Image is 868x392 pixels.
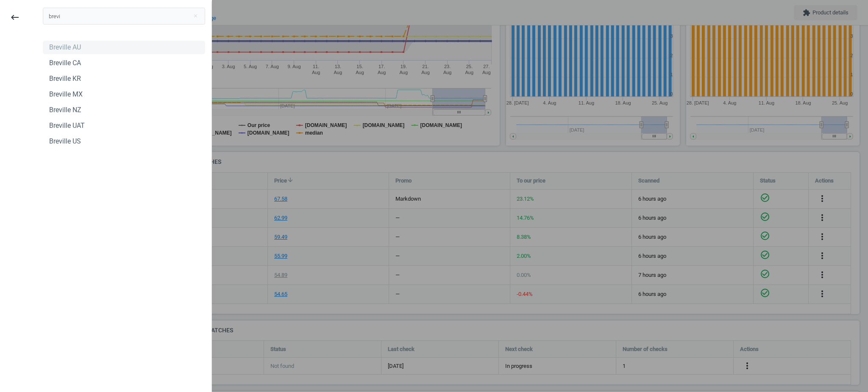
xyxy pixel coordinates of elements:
div: Breville US [49,137,81,146]
i: keyboard_backspace [10,12,20,22]
div: Breville AU [49,43,81,52]
input: Search campaign [43,8,205,25]
div: Breville NZ [49,105,81,115]
div: Breville KR [49,74,81,83]
div: Breville MX [49,90,83,99]
button: keyboard_backspace [5,8,25,28]
div: Breville CA [49,58,81,68]
button: Close [189,12,202,20]
div: Breville UAT [49,121,85,130]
